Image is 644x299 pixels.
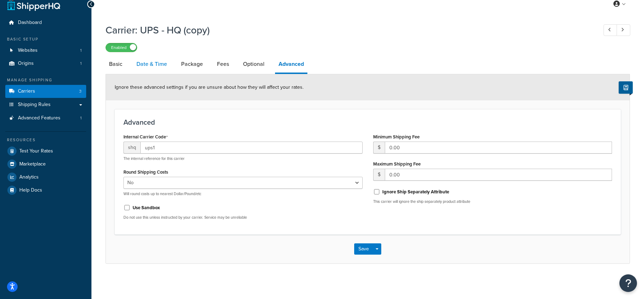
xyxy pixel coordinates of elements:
[354,243,373,255] button: Save
[617,24,630,36] a: Next Record
[79,88,82,94] span: 3
[123,142,140,154] span: shq
[19,148,53,154] span: Test Your Rates
[5,44,86,57] li: Websites
[123,169,168,175] label: Round Shipping Costs
[604,24,617,36] a: Previous Record
[373,142,385,154] span: $
[5,85,86,98] li: Carriers
[18,102,51,108] span: Shipping Rules
[106,23,591,37] h1: Carrier: UPS - HQ (copy)
[373,169,385,181] span: $
[18,61,34,67] span: Origins
[123,191,363,197] p: Will round costs up to nearest Dollar/Pound/etc
[382,189,449,195] label: Ignore Ship Separately Attribute
[80,61,82,67] span: 1
[5,44,86,57] a: Websites1
[18,20,42,26] span: Dashboard
[213,56,232,73] a: Fees
[123,134,168,140] label: Internal Carrier Code
[5,98,86,111] a: Shipping Rules
[5,85,86,98] a: Carriers3
[373,161,421,167] label: Maximum Shipping Fee
[5,16,86,29] a: Dashboard
[18,88,35,94] span: Carriers
[373,134,420,139] label: Minimum Shipping Fee
[19,174,39,180] span: Analytics
[80,115,82,121] span: 1
[133,205,160,211] label: Use Sandbox
[18,48,38,54] span: Websites
[240,56,268,73] a: Optional
[18,115,60,121] span: Advanced Features
[5,77,86,83] div: Manage Shipping
[5,57,86,70] li: Origins
[373,199,612,204] p: This carrier will ignore the ship separately product attribute
[19,161,46,167] span: Marketplace
[106,56,126,73] a: Basic
[5,145,86,157] a: Test Your Rates
[5,36,86,42] div: Basic Setup
[5,158,86,170] a: Marketplace
[5,137,86,143] div: Resources
[275,56,307,74] a: Advanced
[5,57,86,70] a: Origins1
[5,112,86,125] a: Advanced Features1
[619,81,633,94] button: Show Help Docs
[5,112,86,125] li: Advanced Features
[115,83,304,91] span: Ignore these advanced settings if you are unsure about how they will affect your rates.
[178,56,206,73] a: Package
[106,43,137,52] label: Enabled
[5,184,86,197] a: Help Docs
[123,215,363,220] p: Do not use this unless instructed by your carrier. Service may be unreliable
[619,274,637,292] button: Open Resource Center
[123,118,612,126] h3: Advanced
[123,156,363,161] p: The internal reference for this carrier
[80,48,82,54] span: 1
[5,171,86,183] a: Analytics
[19,187,42,193] span: Help Docs
[133,56,171,73] a: Date & Time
